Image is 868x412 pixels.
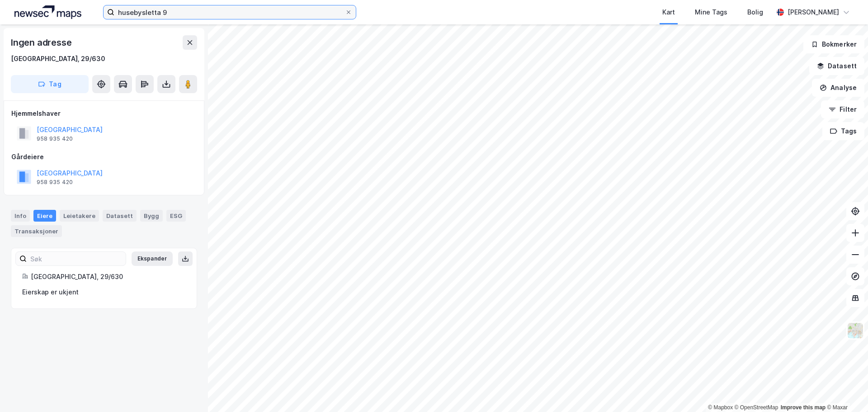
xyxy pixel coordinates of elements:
[11,152,197,162] div: Gårdeiere
[812,79,864,97] button: Analyse
[37,135,73,142] div: 958 935 420
[11,108,197,119] div: Hjemmelshaver
[823,369,868,412] div: Kontrollprogram for chat
[11,210,30,222] div: Info
[735,404,778,411] a: OpenStreetMap
[31,271,186,282] div: [GEOGRAPHIC_DATA], 29/630
[33,210,56,222] div: Eiere
[809,57,864,75] button: Datasett
[11,75,89,93] button: Tag
[60,210,99,222] div: Leietakere
[788,7,839,18] div: [PERSON_NAME]
[22,287,186,298] div: Eierskap er ukjent
[847,322,864,339] img: Z
[14,5,81,19] img: logo.a4113a55bc3d86da70a041830d287a7e.svg
[11,53,105,64] div: [GEOGRAPHIC_DATA], 29/630
[695,7,727,18] div: Mine Tags
[166,210,186,222] div: ESG
[37,179,73,186] div: 958 935 420
[747,7,763,18] div: Bolig
[781,404,826,411] a: Improve this map
[27,252,126,265] input: Søk
[662,7,675,18] div: Kart
[11,225,62,237] div: Transaksjoner
[11,35,73,50] div: Ingen adresse
[821,100,864,118] button: Filter
[114,5,345,19] input: Søk på adresse, matrikkel, gårdeiere, leietakere eller personer
[822,122,864,140] button: Tags
[803,35,864,53] button: Bokmerker
[132,251,173,266] button: Ekspander
[140,210,163,222] div: Bygg
[708,404,733,411] a: Mapbox
[823,369,868,412] iframe: Chat Widget
[103,210,137,222] div: Datasett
